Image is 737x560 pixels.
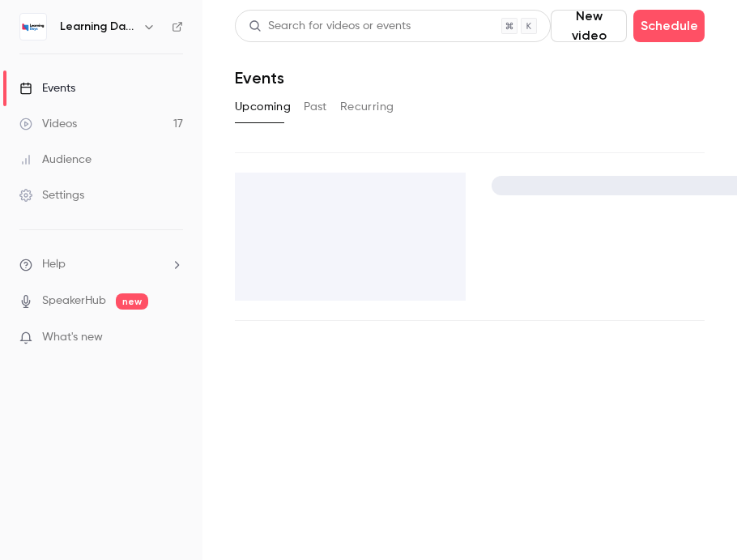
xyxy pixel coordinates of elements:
span: What's new [42,329,103,346]
div: Videos [19,116,77,132]
a: SpeakerHub [42,293,106,310]
button: Schedule [633,10,705,42]
div: Events [19,80,75,96]
div: Search for videos or events [249,18,411,35]
img: Learning Days [20,14,46,40]
span: new [116,293,148,310]
button: New video [551,10,627,42]
button: Upcoming [235,94,291,120]
h6: Learning Days [60,19,136,35]
div: Settings [19,187,84,203]
span: Help [42,256,66,273]
h1: Events [235,68,284,88]
button: Recurring [340,94,394,120]
li: help-dropdown-opener [19,256,183,273]
button: Past [304,94,327,120]
div: Audience [19,152,92,168]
